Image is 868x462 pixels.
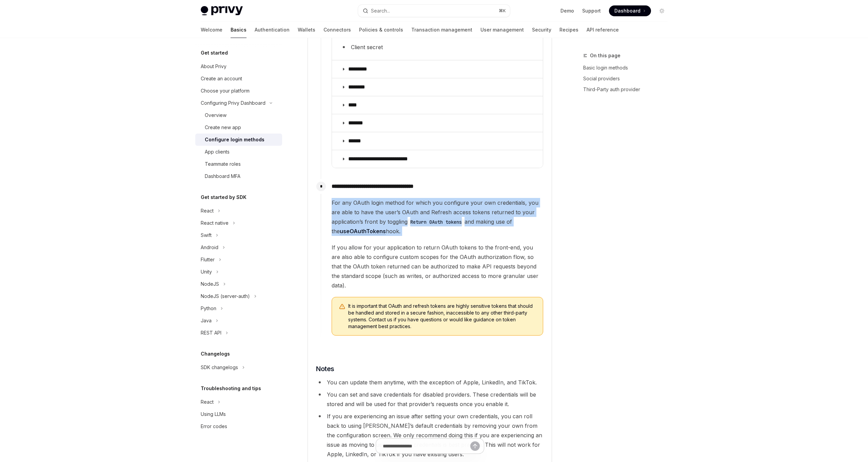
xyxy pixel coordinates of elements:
a: Support [582,7,601,14]
div: Flutter [201,256,215,264]
a: Using LLMs [195,408,282,420]
a: Dashboard [609,5,651,16]
a: Third-Party auth provider [583,84,673,95]
a: API reference [587,22,619,38]
div: SDK changelogs [201,363,238,371]
a: Teammate roles [195,158,282,170]
div: NodeJS (server-auth) [201,292,250,300]
a: Demo [560,7,574,14]
a: Wallets [298,22,315,38]
svg: Warning [339,303,346,310]
h5: Get started [201,49,228,57]
div: Using LLMs [201,410,226,418]
h5: Changelogs [201,350,230,358]
h5: Troubleshooting and tips [201,384,261,393]
span: Notes [316,364,334,374]
span: Dashboard [614,7,640,14]
a: App clients [195,146,282,158]
div: Search... [371,7,390,15]
span: On this page [590,52,620,60]
a: Dashboard MFA [195,170,282,182]
div: Configuring Privy Dashboard [201,99,265,107]
li: You can update them anytime, with the exception of Apple, LinkedIn, and TikTok. [316,378,544,387]
div: About Privy [201,62,226,71]
div: Overview [205,111,226,119]
li: Client secret [340,42,535,52]
a: useOAuthTokens [340,228,386,235]
a: Basic login methods [583,62,673,73]
div: Create an account [201,75,242,83]
a: Create new app [195,121,282,134]
span: For any OAuth login method for which you configure your own credentials, you are able to have the... [332,198,543,236]
a: About Privy [195,60,282,73]
div: Swift [201,231,212,239]
a: Security [532,22,551,38]
div: Java [201,317,212,325]
div: Choose your platform [201,87,250,95]
span: ⌘ K [499,8,506,14]
a: Welcome [201,22,222,38]
a: Choose your platform [195,85,282,97]
div: Create new app [205,123,241,132]
div: Unity [201,268,212,276]
div: Configure login methods [205,136,264,144]
a: Connectors [323,22,351,38]
div: NodeJS [201,280,219,288]
button: Send message [470,441,480,451]
a: Error codes [195,420,282,433]
div: Error codes [201,422,227,430]
div: Android [201,243,218,252]
div: React native [201,219,229,227]
code: Return OAuth tokens [408,218,465,226]
div: REST API [201,329,221,337]
div: App clients [205,148,230,156]
a: Recipes [559,22,578,38]
a: Transaction management [411,22,472,38]
div: React [201,398,214,406]
a: Social providers [583,73,673,84]
a: Basics [231,22,246,38]
a: Configure login methods [195,134,282,146]
a: Overview [195,109,282,121]
a: Policies & controls [359,22,403,38]
div: Teammate roles [205,160,241,168]
span: It is important that OAuth and refresh tokens are highly sensitive tokens that should be handled ... [348,303,536,330]
button: Search...⌘K [358,5,510,17]
h5: Get started by SDK [201,193,246,201]
span: If you allow for your application to return OAuth tokens to the front-end, you are also able to c... [332,243,543,290]
a: User management [480,22,524,38]
div: Python [201,304,216,313]
div: React [201,207,214,215]
div: Dashboard MFA [205,172,240,180]
button: Toggle dark mode [656,5,667,16]
li: If you are experiencing an issue after setting your own credentials, you can roll back to using [... [316,411,544,459]
img: light logo [201,6,243,16]
a: Create an account [195,73,282,85]
a: Authentication [255,22,290,38]
li: You can set and save credentials for disabled providers. These credentials will be stored and wil... [316,390,544,409]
